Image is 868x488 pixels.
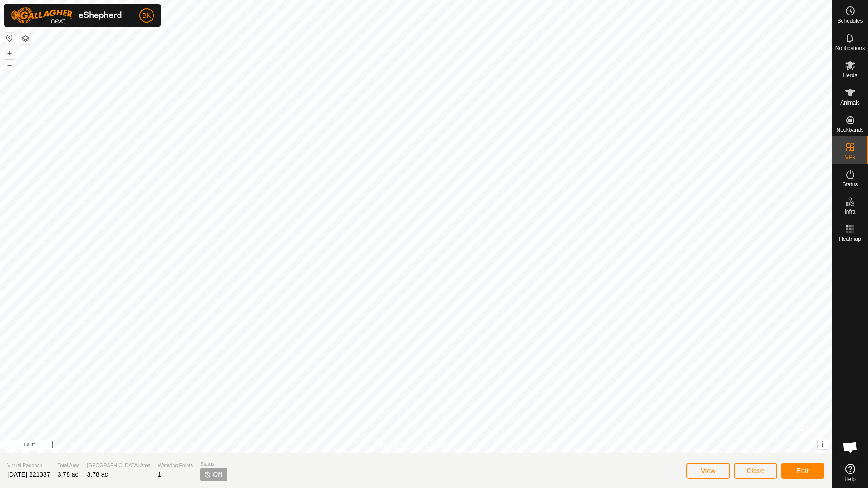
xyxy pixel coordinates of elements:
button: Edit [781,463,824,479]
button: Map Layers [20,33,31,44]
button: i [818,439,828,449]
span: VPs [845,154,855,160]
span: Edit [797,467,809,474]
span: Neckbands [836,127,863,133]
a: Open chat [837,433,864,461]
button: View [686,463,730,479]
a: Help [832,460,868,486]
span: Status [200,460,227,468]
span: Status [842,182,858,187]
span: Help [844,477,856,482]
button: Close [734,463,777,479]
span: Heatmap [839,236,861,242]
span: Watering Points [158,462,193,469]
button: – [4,60,15,70]
span: i [822,440,824,448]
span: Close [747,467,764,474]
img: turn-off [204,471,211,478]
span: [DATE] 221337 [7,471,50,478]
span: Notifications [835,45,865,51]
button: + [4,48,15,59]
span: Herds [843,73,857,78]
span: 3.78 ac [58,471,79,478]
span: 1 [158,471,162,478]
span: [GEOGRAPHIC_DATA] Area [87,462,151,469]
span: Infra [844,209,855,214]
span: Schedules [837,18,863,24]
span: Off [213,470,222,479]
span: 3.78 ac [87,471,108,478]
a: Privacy Policy [380,442,414,450]
span: Total Area [58,462,80,469]
button: Reset Map [4,33,15,44]
span: Virtual Paddock [7,462,50,469]
img: Gallagher Logo [11,7,124,24]
span: BK [143,11,151,20]
span: Animals [840,100,860,105]
span: View [701,467,715,474]
a: Contact Us [425,442,452,450]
